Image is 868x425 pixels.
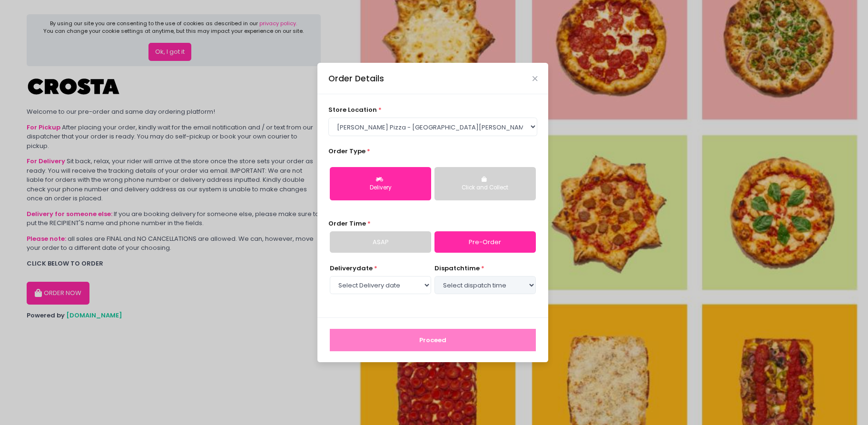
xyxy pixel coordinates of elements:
[533,76,537,81] button: Close
[434,264,480,273] span: dispatch time
[336,184,424,192] div: Delivery
[328,105,377,114] span: store location
[328,72,384,85] div: Order Details
[328,219,366,228] span: Order Time
[434,231,536,253] a: Pre-Order
[328,147,365,156] span: Order Type
[434,167,536,200] button: Click and Collect
[330,231,431,253] a: ASAP
[330,167,431,200] button: Delivery
[330,264,373,273] span: Delivery date
[441,184,529,192] div: Click and Collect
[330,329,536,352] button: Proceed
